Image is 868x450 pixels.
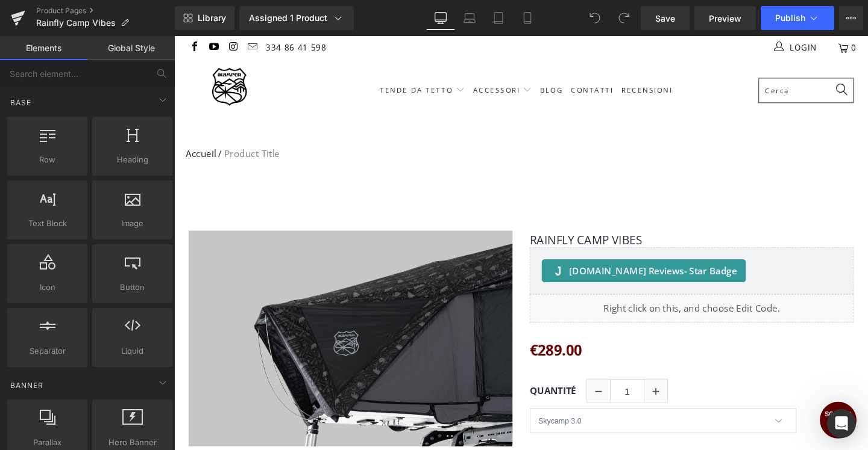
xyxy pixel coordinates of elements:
[374,322,429,338] span: €289.00
[55,6,68,17] a: iKamper Italia on Instagram
[12,116,44,132] a: Accueil
[374,208,492,222] a: Rainfly Camp Vibes
[426,6,455,30] a: Desktop
[9,97,33,108] span: Base
[11,345,84,357] span: Separator
[513,6,542,30] a: Mobile
[96,153,169,166] span: Heading
[709,12,741,25] span: Preview
[775,13,805,23] span: Publish
[87,36,175,60] a: Global Style
[374,368,434,379] label: Quantité
[36,18,116,28] span: Rainfly Camp Vibes
[12,109,717,139] nav: breadcrumbs
[9,380,45,391] span: Banner
[96,217,169,230] span: Image
[96,436,169,449] span: Hero Banner
[470,42,524,73] a: RECENSIONI
[385,42,409,73] a: BLOG
[415,239,591,254] span: [DOMAIN_NAME] Reviews
[827,409,856,438] div: Open Intercom Messenger
[198,13,226,23] span: Library
[175,6,234,30] a: New Library
[36,6,48,17] a: iKamper Italia on YouTube
[11,436,84,449] span: Parallax
[314,42,376,73] a: ACCESSORI
[27,24,90,82] img: iKamper Italia
[15,6,27,17] a: iKamper Italia on Facebook
[96,345,169,357] span: Liquid
[417,42,462,73] a: CONTATTI
[655,12,675,25] span: Save
[839,6,863,30] button: More
[96,281,169,294] span: Button
[11,281,84,294] span: Icon
[761,6,834,30] button: Publish
[76,6,88,17] a: Email iKamper Italia
[44,116,52,132] span: /
[583,6,607,30] button: Undo
[11,217,84,230] span: Text Block
[15,205,356,431] img: Rainfly Camp Vibes
[694,6,756,30] a: Preview
[614,44,714,70] input: Cerca
[484,6,513,30] a: Tablet
[216,42,306,73] a: TENDE DA TETTO
[249,12,344,24] div: Assigned 1 Product
[455,6,484,30] a: Laptop
[612,6,636,30] button: Redo
[11,153,84,166] span: Row
[536,240,591,253] span: - Star Badge
[36,6,175,16] a: Product Pages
